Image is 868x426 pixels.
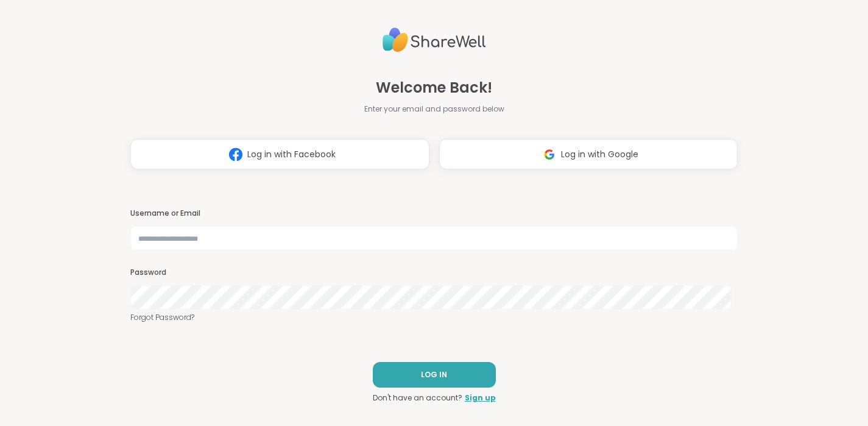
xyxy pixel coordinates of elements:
[130,312,738,323] a: Forgot Password?
[130,139,429,169] button: Log in with Facebook
[376,77,492,99] span: Welcome Back!
[421,369,447,380] span: LOG IN
[130,268,738,278] h3: Password
[439,139,738,169] button: Log in with Google
[224,143,247,166] img: ShareWell Logomark
[247,148,336,161] span: Log in with Facebook
[373,362,496,388] button: LOG IN
[383,23,486,57] img: ShareWell Logo
[538,143,561,166] img: ShareWell Logomark
[561,148,638,161] span: Log in with Google
[364,104,504,115] span: Enter your email and password below
[373,392,462,403] span: Don't have an account?
[130,208,738,219] h3: Username or Email
[465,392,496,403] a: Sign up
